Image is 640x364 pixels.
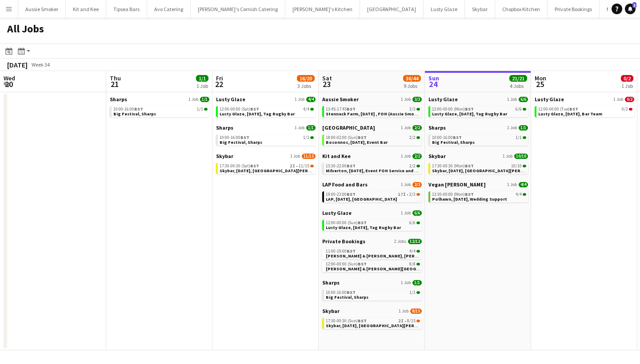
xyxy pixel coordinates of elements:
[322,181,368,188] span: LAP Food and Bars
[398,192,406,197] span: 17I
[516,192,522,197] span: 4/4
[347,191,356,197] span: BST
[399,309,408,314] span: 1 Job
[409,164,416,168] span: 2/2
[322,124,422,131] a: [GEOGRAPHIC_DATA]1 Job2/2
[432,139,475,145] span: Big Festival, Sharps
[326,249,356,253] span: 11:00-19:00
[326,225,401,230] span: Lusty Glaze, 23rd August, Tag Rugby Bar
[216,96,245,103] span: Lusty Glaze
[401,210,411,216] span: 1 Job
[216,74,223,82] span: Fri
[569,106,578,112] span: BST
[7,60,28,69] div: [DATE]
[548,0,600,18] button: Private Bookings
[290,164,295,168] span: 2I
[220,139,262,145] span: Big Festival, Sharps
[322,124,375,131] span: Boconnoc House
[507,182,517,187] span: 1 Job
[409,107,416,111] span: 3/3
[629,108,632,111] span: 0/2
[220,135,314,145] a: 10:00-16:00BST1/1Big Festival, Sharps
[503,154,512,159] span: 1 Job
[428,153,528,181] div: Skybar1 Job10/1017:30-00:30 (Mon)BST10/10Skybar, [DATE], [GEOGRAPHIC_DATA][PERSON_NAME]
[326,253,456,259] span: Martin & Tom, Newton Abbott, 23rd August
[465,0,495,18] button: Skybar
[625,97,634,102] span: 0/2
[523,165,526,167] span: 10/10
[509,75,527,82] span: 21/21
[322,96,422,103] a: Aussie Smoker1 Job3/3
[401,97,411,102] span: 1 Job
[416,222,420,224] span: 6/6
[66,0,106,18] button: Kit and Kee
[29,61,52,68] span: Week 34
[511,164,522,168] span: 10/10
[432,196,507,202] span: Polhawn, 24th August, Wedding Support
[322,238,422,279] div: Private Bookings2 Jobs12/1211:00-19:00BST4/4[PERSON_NAME] & [PERSON_NAME], [PERSON_NAME], [DATE]1...
[220,106,314,116] a: 12:00-00:00 (Sat)BST4/4Lusty Glaze, [DATE], Tag Rugby Bar
[4,74,15,82] span: Wed
[516,107,522,111] span: 6/6
[216,124,233,131] span: Sharps
[113,107,143,111] span: 10:00-16:00
[358,318,367,324] span: BST
[412,154,422,159] span: 2/2
[310,165,314,167] span: 11/15
[197,107,203,111] span: 1/1
[326,168,452,174] span: Milverton, 23rd August, Event FOH Service and FOH (Kit and Kee)
[432,135,462,140] span: 10:00-16:00
[250,163,259,169] span: BST
[297,83,314,89] div: 3 Jobs
[409,249,416,253] span: 4/4
[432,164,474,168] span: 17:30-00:30 (Mon)
[412,210,422,216] span: 6/6
[519,125,528,131] span: 1/1
[523,136,526,139] span: 1/1
[432,135,526,145] a: 10:00-16:00BST1/1Big Festival, Sharps
[416,250,420,253] span: 4/4
[398,319,404,323] span: 2I
[220,164,259,168] span: 17:30-00:30 (Sat)
[326,107,356,111] span: 13:45-17:45
[516,135,522,140] span: 1/1
[18,0,66,18] button: Aussie Smoker
[322,96,359,103] span: Aussie Smoker
[507,97,517,102] span: 1 Job
[310,136,314,139] span: 1/1
[322,181,422,188] a: LAP Food and Bars1 Job2/3
[326,191,420,202] a: 19:00-23:00BST17I•2/3LAP, [DATE], [GEOGRAPHIC_DATA]
[216,153,316,159] a: Skybar1 Job11/15
[538,111,602,117] span: Lusty Glaze, 25th August, Bar Team
[188,97,198,102] span: 1 Job
[322,74,332,82] span: Sat
[322,153,422,159] a: Kit and Kee1 Job2/2
[322,308,422,331] div: Skybar1 Job8/1517:30-00:30 (Sun)BST2I•8/15Skybar, [DATE], [GEOGRAPHIC_DATA][PERSON_NAME]
[326,106,420,116] a: 13:45-17:45BST3/3Stennack Farm, [DATE] , FOH (Aussie Smoker)
[523,108,526,111] span: 6/6
[358,135,367,140] span: BST
[428,96,458,103] span: Lusty Glaze
[326,111,423,117] span: Stennack Farm, 23rd August , FOH (Aussie Smoker)
[110,96,209,119] div: Sharps1 Job1/110:00-16:00BST1/1Big Festival, Sharps
[215,79,223,89] span: 22
[424,0,465,18] button: Lusty Glaze
[347,163,356,169] span: BST
[412,182,422,187] span: 2/3
[358,220,367,226] span: BST
[322,308,340,314] span: Skybar
[322,210,422,238] div: Lusty Glaze1 Job6/612:00-00:00 (Sun)BST6/6Lusty Glaze, [DATE], Tag Rugby Bar
[409,135,416,140] span: 2/2
[510,83,527,89] div: 4 Jobs
[403,75,421,82] span: 36/44
[326,248,420,258] a: 11:00-19:00BST4/4[PERSON_NAME] & [PERSON_NAME], [PERSON_NAME], [DATE]
[303,135,309,140] span: 1/1
[322,210,422,216] a: Lusty Glaze1 Job6/6
[409,290,416,295] span: 1/1
[412,280,422,285] span: 1/1
[326,221,367,225] span: 12:00-00:00 (Sun)
[220,164,314,168] div: •
[519,182,528,187] span: 4/4
[113,106,208,116] a: 10:00-16:00BST1/1Big Festival, Sharps
[204,108,208,111] span: 1/1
